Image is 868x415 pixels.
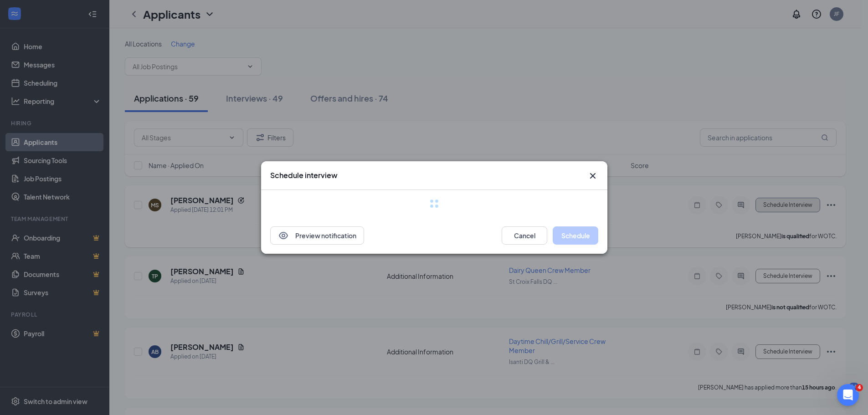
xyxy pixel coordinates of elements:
button: EyePreview notification [270,226,364,245]
span: 4 [856,384,863,391]
svg: Eye [278,230,289,241]
button: Cancel [502,226,547,245]
h3: Schedule interview [270,170,338,180]
button: Close [587,170,598,181]
button: Schedule [553,226,598,245]
iframe: Intercom live chat [837,384,859,406]
svg: Cross [587,170,598,181]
